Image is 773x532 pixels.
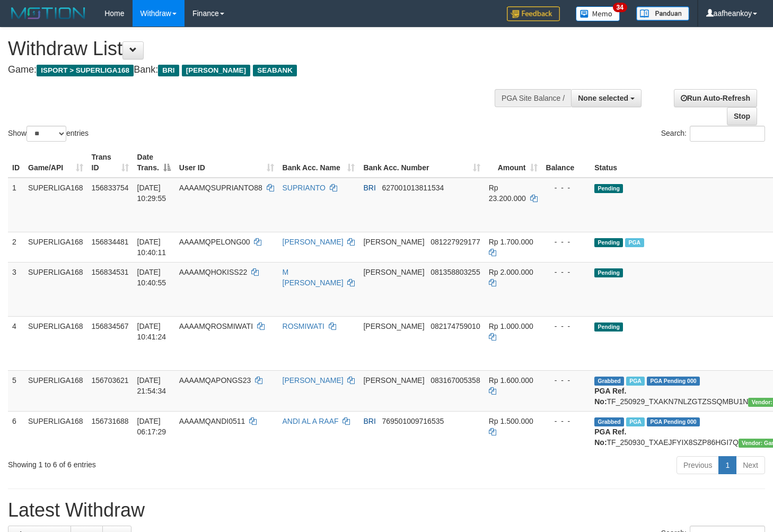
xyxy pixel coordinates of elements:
span: [DATE] 10:41:24 [137,322,166,341]
td: SUPERLIGA168 [24,411,87,452]
td: 2 [8,232,24,262]
span: Marked by aafchhiseyha [626,377,645,386]
span: Pending [594,268,623,277]
label: Search: [661,126,765,142]
span: [DATE] 10:40:55 [137,268,166,287]
img: MOTION_logo.png [8,5,89,21]
span: AAAAMQROSMIWATI [179,322,253,330]
td: 6 [8,411,24,452]
img: Button%20Memo.svg [576,6,620,21]
span: 156731688 [92,417,129,425]
span: PGA Pending [647,377,700,386]
img: panduan.png [636,6,689,21]
div: Showing 1 to 6 of 6 entries [8,455,314,470]
span: SEABANK [253,65,297,76]
span: Pending [594,184,623,193]
span: 34 [613,3,627,12]
span: Copy 769501009716535 to clipboard [382,417,444,425]
span: [PERSON_NAME] [363,376,424,385]
a: 1 [718,456,736,474]
span: Rp 23.200.000 [489,184,526,203]
span: [DATE] 21:54:34 [137,376,166,395]
span: AAAAMQPELONG00 [179,238,250,246]
span: Rp 1.000.000 [489,322,533,330]
span: [PERSON_NAME] [182,65,250,76]
div: PGA Site Balance / [495,89,571,107]
span: Pending [594,322,623,332]
span: [DATE] 06:17:29 [137,417,166,436]
h1: Latest Withdraw [8,500,765,521]
th: Date Trans.: activate to sort column descending [133,147,175,178]
th: Game/API: activate to sort column ascending [24,147,87,178]
td: SUPERLIGA168 [24,316,87,370]
span: ISPORT > SUPERLIGA168 [37,65,134,76]
td: 4 [8,316,24,370]
span: [DATE] 10:40:11 [137,238,166,257]
td: 5 [8,370,24,411]
span: Copy 081358803255 to clipboard [431,268,480,276]
div: - - - [546,237,586,247]
th: User ID: activate to sort column ascending [175,147,278,178]
th: Trans ID: activate to sort column ascending [87,147,133,178]
a: Next [736,456,765,474]
input: Search: [690,126,765,142]
div: - - - [546,416,586,426]
img: Feedback.jpg [507,6,560,21]
th: Bank Acc. Name: activate to sort column ascending [278,147,359,178]
label: Show entries [8,126,89,142]
div: - - - [546,182,586,193]
span: BRI [363,184,375,192]
span: AAAAMQSUPRIANTO88 [179,184,262,192]
h1: Withdraw List [8,38,505,59]
span: BRI [158,65,179,76]
span: AAAAMQANDI0511 [179,417,245,425]
button: None selected [571,89,642,107]
td: SUPERLIGA168 [24,370,87,411]
th: Bank Acc. Number: activate to sort column ascending [359,147,484,178]
span: Rp 1.600.000 [489,376,533,385]
a: [PERSON_NAME] [283,238,344,246]
a: SUPRIANTO [283,184,326,192]
select: Showentries [27,126,66,142]
span: Marked by aafheankoy [625,238,644,247]
div: - - - [546,321,586,332]
span: AAAAMQHOKISS22 [179,268,247,276]
a: Stop [727,107,757,125]
a: M [PERSON_NAME] [283,268,344,287]
span: Grabbed [594,417,624,426]
b: PGA Ref. No: [594,387,626,406]
span: Rp 2.000.000 [489,268,533,276]
div: - - - [546,267,586,277]
b: PGA Ref. No: [594,428,626,447]
span: [PERSON_NAME] [363,268,424,276]
a: Run Auto-Refresh [674,89,757,107]
span: Copy 083167005358 to clipboard [431,376,480,385]
h4: Game: Bank: [8,65,505,75]
span: Marked by aafromsomean [626,417,645,426]
span: Rp 1.500.000 [489,417,533,425]
td: 1 [8,178,24,232]
span: Copy 627001013811534 to clipboard [382,184,444,192]
span: PGA Pending [647,417,700,426]
th: Amount: activate to sort column ascending [485,147,542,178]
th: ID [8,147,24,178]
a: Previous [677,456,719,474]
span: Grabbed [594,377,624,386]
span: [DATE] 10:29:55 [137,184,166,203]
td: SUPERLIGA168 [24,178,87,232]
span: 156833754 [92,184,129,192]
span: Rp 1.700.000 [489,238,533,246]
span: Copy 082174759010 to clipboard [431,322,480,330]
span: [PERSON_NAME] [363,238,424,246]
div: - - - [546,375,586,386]
td: SUPERLIGA168 [24,232,87,262]
span: 156834567 [92,322,129,330]
span: Copy 081227929177 to clipboard [431,238,480,246]
span: BRI [363,417,375,425]
th: Balance [542,147,591,178]
a: ROSMIWATI [283,322,324,330]
span: [PERSON_NAME] [363,322,424,330]
span: 156703621 [92,376,129,385]
span: Pending [594,238,623,247]
span: AAAAMQAPONGS23 [179,376,251,385]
